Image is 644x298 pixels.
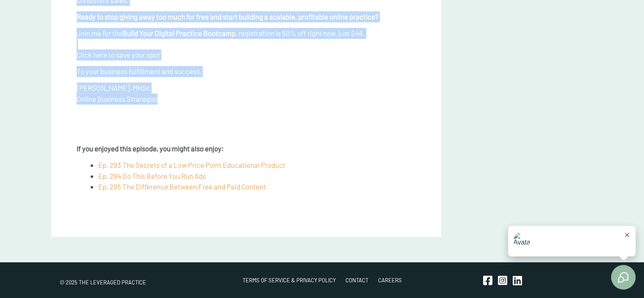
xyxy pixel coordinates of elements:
[98,161,285,169] a: Ep. 293 The Secrets of a Low Price Point Educational Product
[243,277,336,284] a: Terms of Service & Privacy Policy
[98,182,266,191] a: Ep. 295 The Difference Between Free and Paid Content
[77,95,158,103] span: Online Business Strategist
[378,277,402,284] a: Careers
[77,12,379,21] b: Ready to stop giving away too much for free and start building a scalable, profitable online prac...
[77,29,122,37] span: Join me for the
[98,172,206,180] a: Ep. 294 Do This Before You Run Ads
[60,277,224,288] p: © 2025 The Leveraged Practice
[77,67,202,75] span: To your business fulfillment and success,
[345,277,368,284] a: Contact
[77,144,224,153] strong: If you enjoyed this episode, you might also enjoy:
[77,84,150,92] span: [PERSON_NAME], MHSc
[235,29,365,37] span: , registration is 50% off right now, just $48.
[122,29,235,37] b: Build Your Digital Practice Bootcamp
[77,50,160,59] a: Click here to save your spot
